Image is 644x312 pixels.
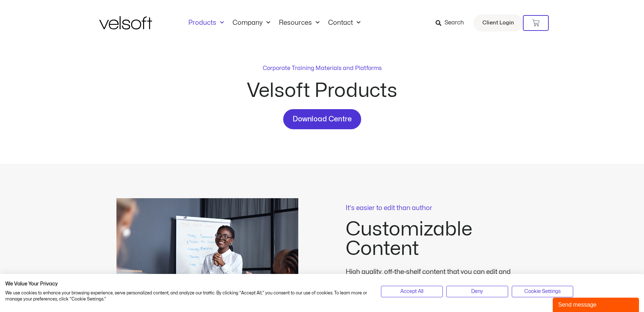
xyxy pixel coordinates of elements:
a: Client Login [473,14,523,32]
a: ProductsMenu Toggle [184,19,228,27]
p: It's easier to edit than author [346,205,528,211]
span: Client Login [482,18,514,28]
h2: We Value Your Privacy [5,281,370,287]
a: CompanyMenu Toggle [228,19,275,27]
a: ResourcesMenu Toggle [275,19,324,27]
nav: Menu [184,19,365,27]
p: We use cookies to enhance your browsing experience, serve personalized content, and analyze our t... [5,290,370,302]
span: Cookie Settings [524,288,561,295]
img: Velsoft Training Materials [99,16,152,29]
h2: Customizable Content [346,220,528,259]
a: Search [436,17,469,29]
a: Download Centre [283,109,361,129]
button: Adjust cookie preferences [512,286,574,297]
span: Accept All [400,288,423,295]
p: Corporate Training Materials and Platforms [263,64,382,73]
span: Search [445,18,464,28]
h2: Velsoft Products [193,81,451,101]
iframe: chat widget [553,296,640,312]
span: Deny [471,288,483,295]
button: Deny all cookies [446,286,508,297]
a: ContactMenu Toggle [324,19,365,27]
button: Accept all cookies [381,286,443,297]
span: Download Centre [293,113,352,125]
